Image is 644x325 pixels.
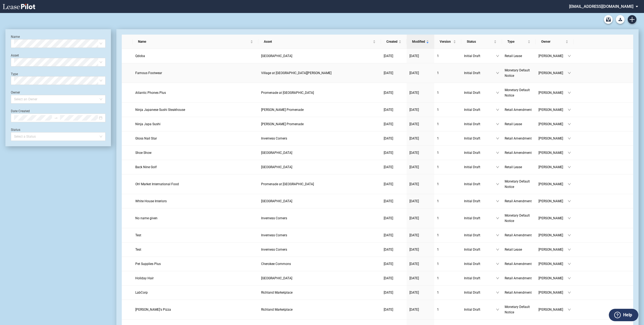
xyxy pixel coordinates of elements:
[409,121,432,127] a: [DATE]
[437,182,439,186] span: 1
[135,71,162,75] span: Famous Footwear
[437,71,439,75] span: 1
[538,150,568,155] span: [PERSON_NAME]
[261,262,291,266] span: Cherokee Commons
[496,277,499,280] span: down
[505,291,532,294] span: Retail Amendment
[437,107,459,112] a: 1
[135,307,256,312] a: [PERSON_NAME]'s Pizza
[11,72,18,76] label: Type
[538,53,568,59] span: [PERSON_NAME]
[437,262,439,266] span: 1
[135,215,256,221] a: No name given
[437,54,439,58] span: 1
[505,68,530,78] span: Monetary Default Notice
[505,276,533,281] a: Retail Amendment
[464,90,496,95] span: Initial Draft
[261,181,378,187] a: Promenade at [GEOGRAPHIC_DATA]
[437,216,439,220] span: 1
[409,91,419,95] span: [DATE]
[386,39,397,44] span: Created
[409,150,432,155] a: [DATE]
[261,261,378,267] a: Cherokee Commons
[505,276,532,280] span: Retail Amendment
[261,137,287,140] span: Inverness Corners
[505,137,532,140] span: Retail Amendment
[135,233,141,237] span: Test
[135,54,145,58] span: Qdoba
[261,215,378,221] a: Inverness Corners
[261,71,331,75] span: Village at Pittsburgh Mills
[437,199,439,203] span: 1
[505,180,530,189] span: Monetary Default Notice
[464,136,496,141] span: Initial Draft
[135,136,256,141] a: Gloss Nail Star
[261,276,378,281] a: [GEOGRAPHIC_DATA]
[464,150,496,155] span: Initial Draft
[568,262,571,266] span: down
[384,53,404,59] a: [DATE]
[464,247,496,252] span: Initial Draft
[384,54,393,58] span: [DATE]
[496,183,499,186] span: down
[437,121,459,127] a: 1
[505,151,532,155] span: Retail Amendment
[412,39,425,44] span: Modified
[409,90,432,95] a: [DATE]
[538,164,568,170] span: [PERSON_NAME]
[261,121,378,127] a: [PERSON_NAME] Promenade
[437,215,459,221] a: 1
[437,181,459,187] a: 1
[261,182,314,186] span: Promenade at Manassas
[409,233,432,238] a: [DATE]
[437,165,439,169] span: 1
[437,53,459,59] a: 1
[496,108,499,111] span: down
[384,276,404,281] a: [DATE]
[505,121,533,127] a: Retail Lease
[437,90,459,95] a: 1
[464,276,496,281] span: Initial Draft
[261,199,292,203] span: Brook Highland Shopping Center
[261,290,378,295] a: Richland Marketplace
[409,181,432,187] a: [DATE]
[384,291,393,294] span: [DATE]
[568,54,571,58] span: down
[437,261,459,267] a: 1
[467,39,493,44] span: Status
[538,90,568,95] span: [PERSON_NAME]
[409,276,432,281] a: [DATE]
[623,311,632,319] label: Help
[261,233,287,237] span: Inverness Corners
[464,70,496,76] span: Initial Draft
[409,215,432,221] a: [DATE]
[261,164,378,170] a: [GEOGRAPHIC_DATA]
[502,35,536,49] th: Type
[135,181,256,187] a: Oh! Market International Food
[409,165,419,169] span: [DATE]
[258,35,381,49] th: Asset
[135,91,166,95] span: Atlantic Phones Plus
[437,137,439,140] span: 1
[505,165,522,169] span: Retail Lease
[135,53,256,59] a: Qdoba
[261,91,314,95] span: Promenade at Manassas
[614,15,626,24] md-menu: Download Blank Form List
[538,181,568,187] span: [PERSON_NAME]
[135,151,152,155] span: Shoe Show
[409,290,432,295] a: [DATE]
[496,217,499,220] span: down
[409,107,432,112] a: [DATE]
[505,248,522,251] span: Retail Lease
[384,70,404,76] a: [DATE]
[384,290,404,295] a: [DATE]
[496,248,499,251] span: down
[437,247,459,252] a: 1
[261,291,293,294] span: Richland Marketplace
[261,308,293,311] span: Richland Marketplace
[464,107,496,112] span: Initial Draft
[409,137,419,140] span: [DATE]
[384,181,404,187] a: [DATE]
[568,217,571,220] span: down
[11,35,20,39] label: Name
